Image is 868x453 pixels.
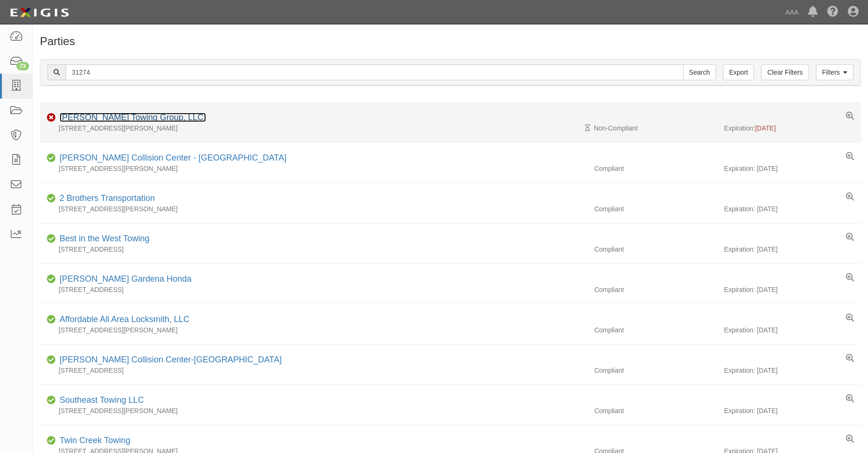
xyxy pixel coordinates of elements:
[40,35,861,47] h1: Parties
[816,64,853,80] a: Filters
[846,112,854,121] a: View results summary
[40,285,587,294] div: [STREET_ADDRESS]
[56,394,144,407] div: Southeast Towing LLC
[724,204,861,214] div: Expiration: [DATE]
[56,314,190,326] div: Affordable All Area Locksmith, LLC
[683,64,716,80] input: Search
[846,152,854,161] a: View results summary
[60,436,130,445] a: Twin Creek Towing
[846,233,854,242] a: View results summary
[724,406,861,415] div: Expiration: [DATE]
[56,112,206,124] div: Lonestar Towing Group, LLC.
[587,366,724,375] div: Compliant
[47,316,56,323] i: Compliant
[724,366,861,375] div: Expiration: [DATE]
[723,64,754,80] a: Export
[60,355,282,364] a: [PERSON_NAME] Collision Center-[GEOGRAPHIC_DATA]
[60,315,190,324] a: Affordable All Area Locksmith, LLC
[16,62,29,70] div: 73
[755,124,776,132] span: [DATE]
[846,273,854,283] a: View results summary
[781,3,803,22] a: AAA
[40,245,587,254] div: [STREET_ADDRESS]
[7,4,72,21] img: logo-5460c22ac91f19d4615b14bd174203de0afe785f0fc80cf4dbbc73dc1793850b.png
[56,354,282,366] div: Moody's Collision Center-Biddeford
[60,193,155,203] a: 2 Brothers Transportation
[47,397,56,404] i: Compliant
[587,325,724,335] div: Compliant
[47,438,56,444] i: Compliant
[587,123,724,133] div: Non-Compliant
[846,435,854,444] a: View results summary
[40,123,587,133] div: [STREET_ADDRESS][PERSON_NAME]
[47,115,56,121] i: Non-Compliant
[724,245,861,254] div: Expiration: [DATE]
[724,285,861,294] div: Expiration: [DATE]
[56,192,155,205] div: 2 Brothers Transportation
[60,234,149,243] a: Best in the West Towing
[47,236,56,242] i: Compliant
[761,64,808,80] a: Clear Filters
[846,192,854,202] a: View results summary
[585,125,590,131] i: Pending Review
[587,164,724,173] div: Compliant
[66,64,684,80] input: Search
[724,325,861,335] div: Expiration: [DATE]
[56,152,286,164] div: Joe Hudson's Collision Center - Webster
[60,113,206,122] a: [PERSON_NAME] Towing Group, LLC.
[724,164,861,173] div: Expiration: [DATE]
[60,395,144,405] a: Southeast Towing LLC
[56,273,191,285] div: David Wilson Gardena Honda
[40,164,587,173] div: [STREET_ADDRESS][PERSON_NAME]
[587,406,724,415] div: Compliant
[47,357,56,363] i: Compliant
[40,325,587,335] div: [STREET_ADDRESS][PERSON_NAME]
[587,245,724,254] div: Compliant
[846,394,854,404] a: View results summary
[56,435,130,447] div: Twin Creek Towing
[40,406,587,415] div: [STREET_ADDRESS][PERSON_NAME]
[846,354,854,363] a: View results summary
[60,274,191,284] a: [PERSON_NAME] Gardena Honda
[47,195,56,202] i: Compliant
[846,314,854,323] a: View results summary
[587,285,724,294] div: Compliant
[724,123,861,133] div: Expiration:
[40,366,587,375] div: [STREET_ADDRESS]
[40,204,587,214] div: [STREET_ADDRESS][PERSON_NAME]
[47,276,56,283] i: Compliant
[827,7,838,18] i: Help Center - Complianz
[56,233,149,245] div: Best in the West Towing
[47,155,56,161] i: Compliant
[60,153,286,162] a: [PERSON_NAME] Collision Center - [GEOGRAPHIC_DATA]
[587,204,724,214] div: Compliant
